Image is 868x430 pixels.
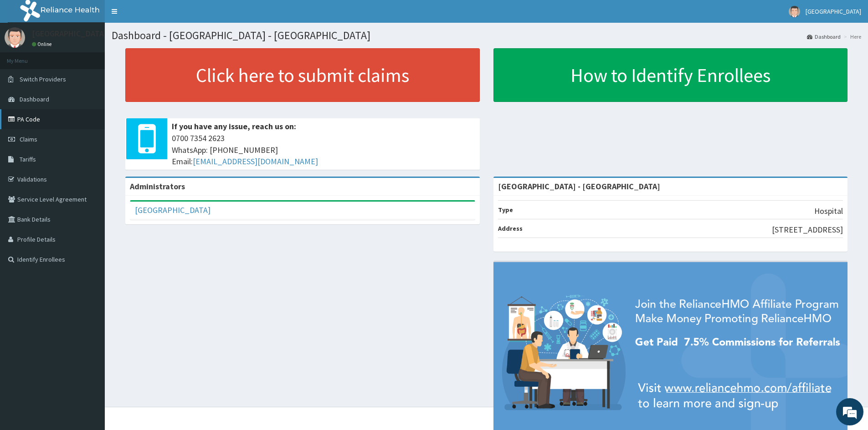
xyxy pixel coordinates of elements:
[20,95,49,103] span: Dashboard
[493,48,848,102] a: How to Identify Enrollees
[32,41,54,47] a: Online
[130,181,185,192] b: Administrators
[20,75,66,83] span: Switch Providers
[772,224,843,236] p: [STREET_ADDRESS]
[814,205,843,217] p: Hospital
[806,7,861,15] span: [GEOGRAPHIC_DATA]
[842,33,861,40] li: Here
[5,27,25,48] img: User Image
[172,132,475,167] span: 0700 7354 2623 WhatsApp: [PHONE_NUMBER] Email:
[498,206,513,214] b: Type
[135,205,211,215] a: [GEOGRAPHIC_DATA]
[125,48,480,102] a: Click here to submit claims
[498,181,660,192] strong: [GEOGRAPHIC_DATA] - [GEOGRAPHIC_DATA]
[193,156,318,167] a: [EMAIL_ADDRESS][DOMAIN_NAME]
[20,155,36,163] span: Tariffs
[20,135,37,143] span: Claims
[807,33,841,40] a: Dashboard
[112,30,861,41] h1: Dashboard - [GEOGRAPHIC_DATA] - [GEOGRAPHIC_DATA]
[32,30,107,38] p: [GEOGRAPHIC_DATA]
[789,6,800,17] img: User Image
[172,121,296,132] b: If you have any issue, reach us on:
[498,224,523,233] b: Address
